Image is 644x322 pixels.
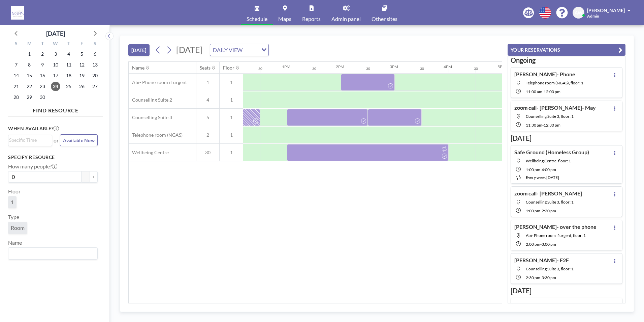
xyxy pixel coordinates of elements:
div: [DATE] [46,29,65,38]
span: Room [11,224,25,231]
span: 1 [220,97,243,103]
span: Schedule [247,16,267,22]
button: YOUR RESERVATIONS [508,44,625,56]
label: Type [8,214,19,220]
span: 30 [196,150,219,156]
div: Floor [223,65,234,71]
div: S [88,40,101,49]
span: Saturday, September 27, 2025 [90,82,100,91]
span: Counselling Suite 3, floor: 1 [526,114,574,119]
h3: [DATE] [511,287,622,295]
span: 1 [196,79,219,85]
span: every week [DATE] [526,175,559,180]
span: Counselling Suite 3 [129,114,172,120]
span: Thursday, September 4, 2025 [64,49,73,59]
h3: Ongoing [511,56,622,64]
span: Wednesday, September 3, 2025 [51,49,60,59]
span: Wednesday, September 17, 2025 [51,71,60,80]
span: - [542,123,544,128]
span: 1 [220,114,243,120]
button: - [82,171,90,183]
span: Tuesday, September 30, 2025 [38,92,47,102]
button: Available Now [60,134,98,146]
span: Thursday, September 11, 2025 [64,60,73,70]
span: Admin panel [331,16,361,22]
img: organization-logo [11,6,24,20]
h4: Safe Ground (Homeless Group) [514,149,589,156]
span: DAILY VIEW [212,46,244,54]
span: Other sites [372,16,397,22]
span: or [54,137,59,144]
span: Thursday, September 18, 2025 [64,71,73,80]
span: Friday, September 12, 2025 [77,60,87,70]
label: How many people? [8,163,57,170]
div: 3PM [390,64,398,69]
span: 1 [11,199,14,206]
span: Friday, September 19, 2025 [77,71,87,80]
span: Tuesday, September 23, 2025 [38,82,47,91]
span: Counselling Suite 2 [129,97,172,103]
span: 1 [220,79,243,85]
span: Available Now [63,137,95,143]
span: 2:30 PM [526,275,540,280]
span: - [540,208,542,213]
div: M [23,40,36,49]
span: 4:00 PM [542,167,556,172]
h4: [PERSON_NAME]- Phone [514,71,575,78]
span: 2:00 PM [526,242,540,247]
span: Telephone room (NGAS), floor: 1 [526,80,583,85]
span: 5 [196,114,219,120]
span: Counselling Suite 3, floor: 1 [526,199,574,205]
span: Friday, September 26, 2025 [77,82,87,91]
span: [DATE] [176,45,203,55]
span: 3:00 PM [542,242,556,247]
span: 4 [196,97,219,103]
span: 11:30 AM [526,123,542,128]
input: Search for option [245,46,257,54]
span: 1:00 PM [526,208,540,213]
span: 1 [220,150,243,156]
div: S [10,40,23,49]
span: Wednesday, September 10, 2025 [51,60,60,70]
span: 1 [220,132,243,138]
span: Sunday, September 28, 2025 [11,92,21,102]
span: Counselling Suite 3, floor: 1 [526,266,574,271]
h3: [DATE] [511,134,622,142]
span: Saturday, September 20, 2025 [90,71,100,80]
div: 30 [366,66,370,71]
h4: [PERSON_NAME]- f2f [514,301,567,308]
span: AW [575,10,583,16]
span: Sunday, September 7, 2025 [11,60,21,70]
input: Search for option [9,249,94,258]
span: Admin [587,14,599,19]
span: Tuesday, September 2, 2025 [38,49,47,59]
label: Floor [8,188,21,195]
div: 5PM [497,64,506,69]
span: 3:30 PM [542,275,556,280]
span: Wellbeing Centre [129,150,169,156]
div: W [49,40,62,49]
span: Thursday, September 25, 2025 [64,82,73,91]
h4: zoom call- [PERSON_NAME] [514,190,582,197]
span: Monday, September 29, 2025 [25,92,34,102]
span: Abi- Phone room if urgent [129,79,187,85]
span: Friday, September 5, 2025 [77,49,87,59]
div: Seats [200,65,211,71]
div: T [36,40,49,49]
span: 2:30 PM [542,208,556,213]
h4: zoom call- [PERSON_NAME]- May [514,104,596,111]
span: 11:00 AM [526,89,542,94]
div: F [75,40,88,49]
span: Maps [278,16,291,22]
label: Name [8,239,22,246]
span: 1:00 PM [526,167,540,172]
div: 1PM [282,64,290,69]
span: Saturday, September 6, 2025 [90,49,100,59]
span: Tuesday, September 9, 2025 [38,60,47,70]
span: Monday, September 1, 2025 [25,49,34,59]
span: 12:30 PM [544,123,560,128]
span: Reports [302,16,321,22]
span: - [542,89,544,94]
div: 30 [474,66,478,71]
h3: Specify resource [8,154,98,160]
